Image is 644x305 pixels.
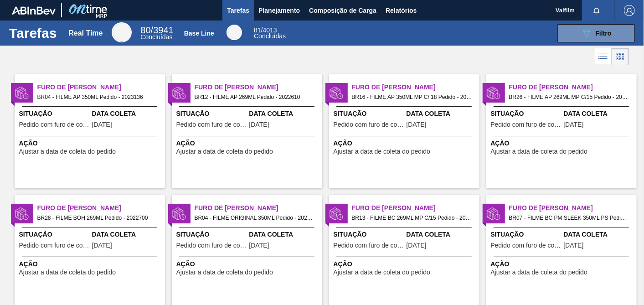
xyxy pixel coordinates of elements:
[334,230,404,239] span: Situação
[309,5,376,16] span: Composição de Carga
[19,259,163,269] span: Ação
[140,25,173,35] span: / 3941
[140,33,172,41] span: Concluídas
[19,230,90,239] span: Situação
[92,230,163,239] span: Data Coleta
[509,203,637,213] span: Furo de Coleta
[68,29,103,37] div: Real Time
[407,109,477,119] span: Data Coleta
[37,213,158,223] span: BR28 - FILME BOH 269ML Pedido - 2022700
[334,259,477,269] span: Ação
[15,207,29,221] img: status
[249,230,320,239] span: Data Coleta
[19,148,116,155] span: Ajustar a data de coleta do pedido
[249,242,269,249] span: 03/10/2025
[491,121,562,128] span: Pedido com furo de coleta
[334,148,431,155] span: Ajustar a data de coleta do pedido
[19,121,90,128] span: Pedido com furo de coleta
[19,269,116,276] span: Ajustar a data de coleta do pedido
[352,203,479,213] span: Furo de Coleta
[509,213,629,223] span: BR07 - FILME BC PM SLEEK 350ML PS Pedido - 2025219
[491,242,562,249] span: Pedido com furo de coleta
[330,86,343,100] img: status
[19,242,90,249] span: Pedido com furo de coleta
[596,30,612,37] span: Filtro
[176,242,247,249] span: Pedido com furo de coleta
[334,242,404,249] span: Pedido com furo de coleta
[407,230,477,239] span: Data Coleta
[176,121,247,128] span: Pedido com furo de coleta
[195,83,322,92] span: Furo de Coleta
[564,230,634,239] span: Data Coleta
[254,27,286,39] div: Base Line
[249,121,269,128] span: 03/10/2025
[491,139,634,148] span: Ação
[407,121,427,128] span: 03/10/2025
[258,5,300,16] span: Planejamento
[612,48,629,65] div: Visão em Cards
[352,83,479,92] span: Furo de Coleta
[254,32,286,40] span: Concluídas
[491,269,588,276] span: Ajustar a data de coleta do pedido
[140,25,150,35] span: 80
[176,259,320,269] span: Ação
[557,24,635,42] button: Filtro
[92,109,163,119] span: Data Coleta
[254,26,261,34] span: 81
[334,109,404,119] span: Situação
[9,28,57,38] h1: Tarefas
[92,242,112,249] span: 05/10/2025
[334,121,404,128] span: Pedido com furo de coleta
[491,109,562,119] span: Situação
[564,109,634,119] span: Data Coleta
[624,5,635,16] img: Logout
[334,139,477,148] span: Ação
[195,203,322,213] span: Furo de Coleta
[491,230,562,239] span: Situação
[582,4,611,17] button: Notificações
[176,148,273,155] span: Ajustar a data de coleta do pedido
[92,121,112,128] span: 04/10/2025
[172,86,186,100] img: status
[386,5,417,16] span: Relatórios
[37,83,165,92] span: Furo de Coleta
[407,242,427,249] span: 05/10/2025
[112,22,132,42] div: Real Time
[37,92,158,102] span: BR04 - FILME AP 350ML Pedido - 2023136
[227,5,249,16] span: Tarefas
[491,148,588,155] span: Ajustar a data de coleta do pedido
[140,26,173,40] div: Real Time
[37,203,165,213] span: Furo de Coleta
[172,207,186,221] img: status
[176,139,320,148] span: Ação
[19,139,163,148] span: Ação
[19,109,90,119] span: Situação
[330,207,343,221] img: status
[491,259,634,269] span: Ação
[15,86,29,100] img: status
[564,242,584,249] span: 05/10/2025
[334,269,431,276] span: Ajustar a data de coleta do pedido
[195,92,315,102] span: BR12 - FILME AP 269ML Pedido - 2022610
[195,213,315,223] span: BR04 - FILME ORIGINAL 350ML Pedido - 2022677
[352,213,472,223] span: BR13 - FILME BC 269ML MP C/15 Pedido - 2026873
[487,86,500,100] img: status
[227,25,242,40] div: Base Line
[487,207,500,221] img: status
[184,30,214,37] div: Base Line
[254,26,277,34] span: / 4013
[176,269,273,276] span: Ajustar a data de coleta do pedido
[509,92,629,102] span: BR26 - FILME AP 269ML MP C/15 Pedido - 2017667
[12,6,56,15] img: TNhmsLtSVTkK8tSr43FrP2fwEKptu5GPRR3wAAAABJRU5ErkJggg==
[564,121,584,128] span: 03/10/2025
[509,83,637,92] span: Furo de Coleta
[176,230,247,239] span: Situação
[176,109,247,119] span: Situação
[249,109,320,119] span: Data Coleta
[352,92,472,102] span: BR16 - FILME AP 350ML MP C/ 18 Pedido - 2022672
[595,48,612,65] div: Visão em Lista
